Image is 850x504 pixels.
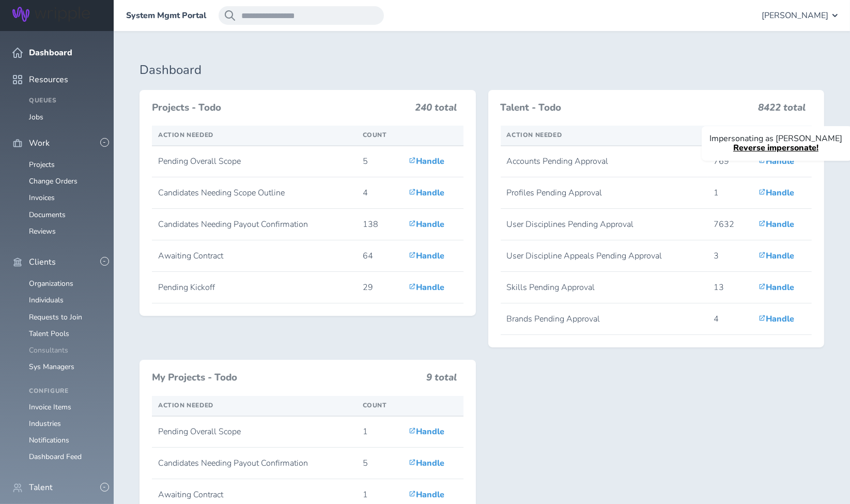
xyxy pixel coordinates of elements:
td: 3 [707,240,752,272]
td: 1 [707,177,752,209]
td: Awaiting Contract [152,240,357,272]
td: 4 [707,303,752,335]
a: Sys Managers [29,362,74,372]
button: - [100,483,109,492]
a: Reviews [29,226,56,236]
td: 29 [357,272,403,303]
h3: Projects - Todo [152,102,409,114]
h4: Configure [29,388,101,395]
td: Accounts Pending Approval [501,146,707,177]
td: 769 [707,146,752,177]
td: 13 [707,272,752,303]
a: Talent Pools [29,329,69,339]
p: Impersonating as [PERSON_NAME] [709,134,842,143]
td: Skills Pending Approval [501,272,707,303]
span: Action Needed [507,131,562,139]
h3: 8422 total [758,102,806,118]
button: - [100,138,109,147]
td: 5 [357,146,403,177]
td: Pending Overall Scope [152,146,357,177]
span: Work [29,139,50,148]
a: Invoices [29,193,55,203]
a: Projects [29,160,55,170]
td: 1 [357,416,403,448]
a: System Mgmt Portal [126,11,206,20]
a: Jobs [29,112,43,122]
td: 138 [357,209,403,240]
td: 64 [357,240,403,272]
a: Handle [759,313,794,325]
span: Resources [29,75,68,84]
a: Handle [409,187,444,198]
span: [PERSON_NAME] [762,11,828,20]
a: Documents [29,210,66,220]
a: Handle [409,457,444,469]
a: Handle [759,187,794,198]
span: Dashboard [29,48,72,57]
a: Handle [759,156,794,167]
a: Handle [409,156,444,167]
td: Brands Pending Approval [501,303,707,335]
span: Count [363,401,387,409]
a: Handle [409,282,444,293]
a: Consultants [29,345,68,355]
a: Handle [409,426,444,437]
h1: Dashboard [140,63,824,78]
td: 7632 [707,209,752,240]
td: User Disciplines Pending Approval [501,209,707,240]
h3: My Projects - Todo [152,372,421,384]
h3: Talent - Todo [501,102,752,114]
td: 4 [357,177,403,209]
td: User Discipline Appeals Pending Approval [501,240,707,272]
img: Wripple [12,7,90,22]
td: Pending Kickoff [152,272,357,303]
td: 5 [357,448,403,479]
a: Dashboard Feed [29,452,82,462]
a: Reverse impersonate! [733,142,818,154]
span: Talent [29,483,53,492]
a: Handle [759,250,794,262]
td: Candidates Needing Payout Confirmation [152,448,357,479]
a: Change Orders [29,176,78,186]
a: Invoice Items [29,402,71,412]
a: Handle [759,219,794,230]
a: Industries [29,419,61,429]
h3: 240 total [415,102,457,118]
button: - [100,257,109,266]
span: Action Needed [158,131,213,139]
h3: 9 total [427,372,457,388]
td: Candidates Needing Scope Outline [152,177,357,209]
a: Requests to Join [29,312,82,322]
span: Action Needed [158,401,213,409]
a: Handle [759,282,794,293]
td: Pending Overall Scope [152,416,357,448]
span: Count [363,131,387,139]
button: [PERSON_NAME] [762,6,838,25]
a: Individuals [29,295,64,305]
a: Handle [409,489,444,500]
h4: Queues [29,97,101,104]
a: Handle [409,250,444,262]
span: Clients [29,257,56,267]
td: Candidates Needing Payout Confirmation [152,209,357,240]
a: Organizations [29,279,73,288]
a: Notifications [29,435,69,445]
td: Profiles Pending Approval [501,177,707,209]
a: Handle [409,219,444,230]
